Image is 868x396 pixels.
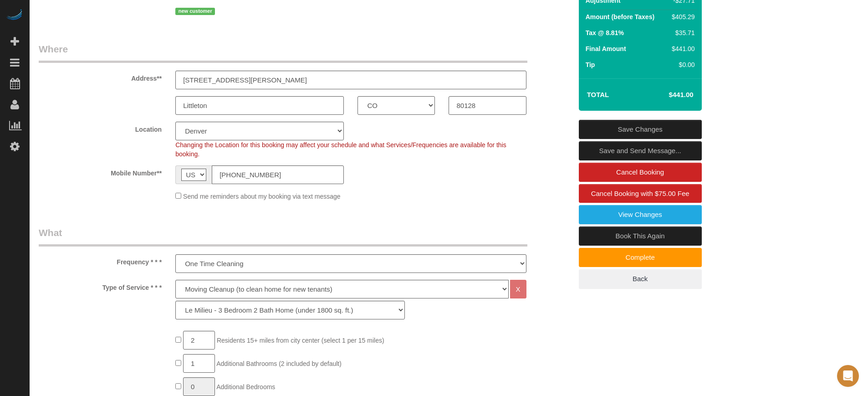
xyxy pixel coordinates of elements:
[175,141,506,158] span: Changing the Location for this booking may affect your schedule and what Services/Frequencies are...
[586,12,654,21] label: Amount (before Taxes)
[39,42,527,63] legend: Where
[586,60,595,69] label: Tip
[579,141,702,160] a: Save and Send Message...
[587,91,609,98] strong: Total
[591,190,689,197] span: Cancel Booking with $75.00 Fee
[32,280,168,292] label: Type of Service * * *
[579,226,702,246] a: Book This Again
[579,205,702,224] a: View Changes
[641,91,693,99] h4: $441.00
[183,193,341,200] span: Send me reminders about my booking via text message
[668,12,694,21] div: $405.29
[586,28,624,37] label: Tax @ 8.81%
[586,44,626,53] label: Final Amount
[216,383,275,391] span: Additional Bedrooms
[579,248,702,267] a: Complete
[668,44,694,53] div: $441.00
[579,184,702,203] a: Cancel Booking with $75.00 Fee
[668,60,694,69] div: $0.00
[579,269,702,288] a: Back
[579,163,702,182] a: Cancel Booking
[32,254,168,267] label: Frequency * * *
[837,365,859,387] div: Open Intercom Messenger
[32,122,168,134] label: Location
[217,337,384,344] span: Residents 15+ miles from city center (select 1 per 15 miles)
[175,8,215,15] span: new customer
[32,165,168,178] label: Mobile Number**
[668,28,694,37] div: $35.71
[39,226,527,247] legend: What
[449,96,526,115] input: Zip Code**
[212,165,344,184] input: Mobile Number**
[216,360,342,367] span: Additional Bathrooms (2 included by default)
[5,9,24,22] img: Automaid Logo
[579,120,702,139] a: Save Changes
